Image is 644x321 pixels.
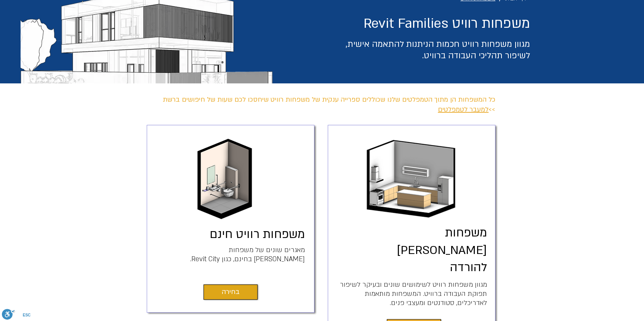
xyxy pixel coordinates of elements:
span: מאגרים שונים של משפחות [PERSON_NAME] בחינם, כגון Revit City. [190,246,305,264]
a: משפחות [PERSON_NAME] להורדה [397,225,487,275]
img: קובץ שירותי נכים רוויט בחינם [192,137,257,221]
img: משפחות רוויט מטבח להורדה [364,134,458,220]
span: כל המשפחות הן מתוך הטמפלטים שלנו שכוללים ספרייה ענקית של משפחות רוויט שיחסכו לכם שעות של חיפושים ... [163,95,495,114]
a: בחירה [203,284,258,300]
span: מגוון משפחות רוויט חכמות הניתנות להתאמה אישית, לשיפור תהליכי העבודה ברוויט. [346,38,530,61]
a: למעבר לטמפלטים [438,105,489,114]
span: בחירה [222,287,240,297]
a: משפחות רוויט חינם [210,226,305,242]
span: מגוון משפחות רוויט לשימושים שונים ובעיקר לשיפור תפוקת העבודה ברוויט. המשפחות מותאמות לאדריכלים, ס... [340,280,487,307]
span: משפחות רוויט Revit Families [364,14,530,33]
